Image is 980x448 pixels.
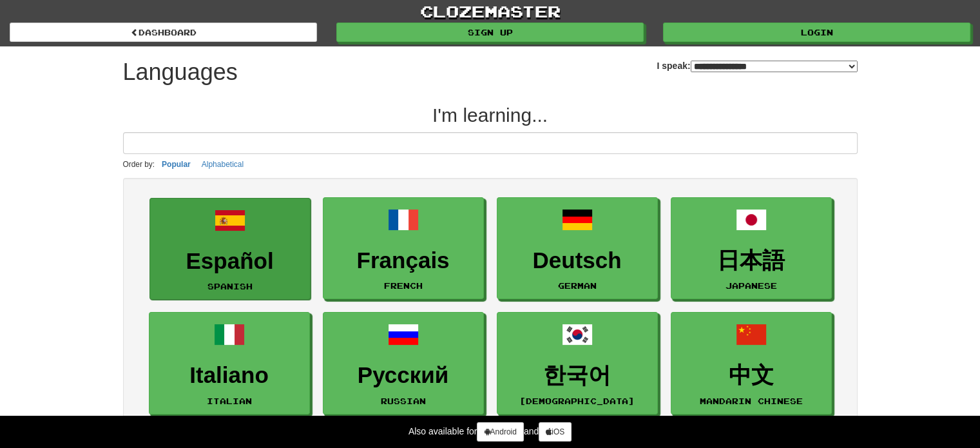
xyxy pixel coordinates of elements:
[657,59,857,72] label: I speak:
[539,422,572,442] a: iOS
[477,422,523,442] a: Android
[497,312,658,414] a: 한국어[DEMOGRAPHIC_DATA]
[123,59,238,85] h1: Languages
[330,248,477,273] h3: Français
[123,104,858,126] h2: I'm learning...
[198,157,247,171] button: Alphabetical
[156,363,303,388] h3: Italiano
[323,197,484,300] a: FrançaisFrench
[323,312,484,414] a: РусскийRussian
[384,281,423,290] small: French
[10,23,317,42] a: dashboard
[149,312,310,414] a: ItalianoItalian
[123,160,155,169] small: Order by:
[671,312,832,414] a: 中文Mandarin Chinese
[330,363,477,388] h3: Русский
[207,282,253,291] small: Spanish
[207,396,252,405] small: Italian
[700,396,803,405] small: Mandarin Chinese
[678,248,825,273] h3: 日本語
[149,198,311,300] a: EspañolSpanish
[158,157,195,171] button: Popular
[504,248,651,273] h3: Deutsch
[671,197,832,300] a: 日本語Japanese
[497,197,658,300] a: DeutschGerman
[691,61,858,72] select: I speak:
[157,249,303,274] h3: Español
[725,281,777,290] small: Japanese
[519,396,635,405] small: [DEMOGRAPHIC_DATA]
[678,363,825,388] h3: 中文
[558,281,597,290] small: German
[504,363,651,388] h3: 한국어
[663,23,970,42] a: Login
[336,23,644,42] a: Sign up
[381,396,426,405] small: Russian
